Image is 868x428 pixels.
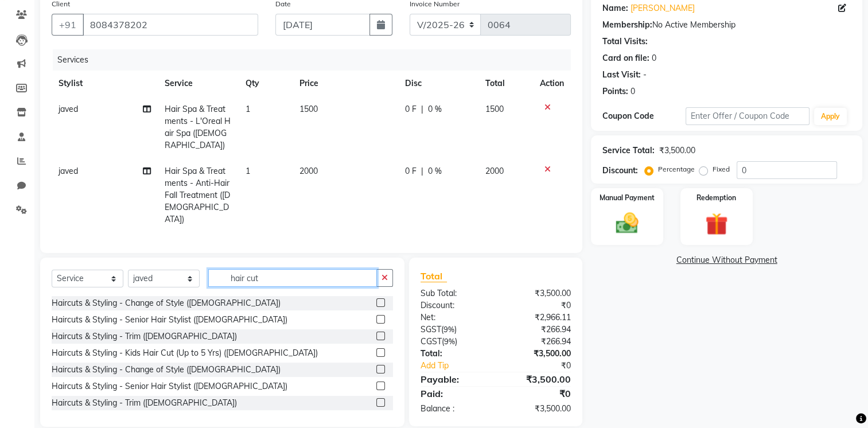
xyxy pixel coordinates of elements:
a: Continue Without Payment [593,254,860,266]
th: Total [478,71,533,96]
div: Membership: [602,19,652,31]
label: Manual Payment [600,193,655,203]
div: Haircuts & Styling - Change of Style ([DEMOGRAPHIC_DATA]) [52,364,281,376]
div: Payable: [412,372,496,386]
th: Stylist [52,71,158,96]
div: Paid: [412,387,496,400]
div: Last Visit: [602,69,641,81]
label: Fixed [713,164,730,174]
span: 9% [443,325,454,334]
div: ₹266.94 [496,324,579,336]
div: Haircuts & Styling - Change of Style ([DEMOGRAPHIC_DATA]) [52,297,281,309]
div: Service Total: [602,145,655,157]
div: Net: [412,312,496,324]
div: ₹3,500.00 [496,372,579,386]
th: Qty [239,71,293,96]
div: Haircuts & Styling - Senior Hair Stylist ([DEMOGRAPHIC_DATA]) [52,314,287,326]
span: 1 [246,166,250,176]
div: Haircuts & Styling - Senior Hair Stylist ([DEMOGRAPHIC_DATA]) [52,380,287,392]
div: Balance : [412,403,496,415]
a: [PERSON_NAME] [630,2,695,14]
div: Coupon Code [602,110,685,122]
span: CGST [421,336,442,347]
div: ₹2,966.11 [496,312,579,324]
th: Price [293,71,398,96]
input: Search or Scan [208,269,377,287]
input: Search by Name/Mobile/Email/Code [83,14,258,36]
span: 2000 [299,166,318,176]
span: Total [421,270,447,282]
th: Action [533,71,571,96]
div: Card on file: [602,52,649,64]
span: 0 % [428,103,442,115]
span: 9% [444,337,455,346]
div: Haircuts & Styling - Kids Hair Cut (Up to 5 Yrs) ([DEMOGRAPHIC_DATA]) [52,347,318,359]
div: Services [53,49,579,71]
div: 0 [630,85,635,98]
label: Percentage [658,164,695,174]
div: Haircuts & Styling - Trim ([DEMOGRAPHIC_DATA]) [52,330,237,343]
input: Enter Offer / Coupon Code [686,107,809,125]
div: Total: [412,348,496,360]
span: Hair Spa & Treatments - L'Oreal Hair Spa ([DEMOGRAPHIC_DATA]) [165,104,231,150]
div: Name: [602,2,628,14]
img: _gift.svg [698,210,735,238]
div: Haircuts & Styling - Trim ([DEMOGRAPHIC_DATA]) [52,397,237,409]
span: 0 F [405,103,417,115]
span: 0 F [405,165,417,177]
th: Disc [398,71,478,96]
button: Apply [814,108,847,125]
div: ₹3,500.00 [496,287,579,299]
button: +91 [52,14,84,36]
div: ₹0 [496,299,579,312]
span: 0 % [428,165,442,177]
a: Add Tip [412,360,509,372]
div: Discount: [412,299,496,312]
div: ₹0 [510,360,580,372]
span: javed [59,166,78,176]
span: javed [59,104,78,114]
div: Discount: [602,165,638,177]
div: ₹266.94 [496,336,579,348]
div: ( ) [412,324,496,336]
span: | [421,103,423,115]
th: Service [158,71,239,96]
div: Total Visits: [602,36,648,48]
div: No Active Membership [602,19,851,31]
span: 2000 [485,166,504,176]
span: SGST [421,324,441,334]
div: - [643,69,647,81]
div: ₹0 [496,387,579,400]
div: ₹3,500.00 [496,348,579,360]
label: Redemption [696,193,736,203]
div: ( ) [412,336,496,348]
img: _cash.svg [609,210,645,236]
span: | [421,165,423,177]
div: 0 [652,52,656,64]
div: ₹3,500.00 [496,403,579,415]
span: 1500 [485,104,504,114]
div: Sub Total: [412,287,496,299]
span: Hair Spa & Treatments - Anti-Hair Fall Treatment ([DEMOGRAPHIC_DATA]) [165,166,230,224]
div: ₹3,500.00 [659,145,695,157]
span: 1500 [299,104,318,114]
span: 1 [246,104,250,114]
div: Points: [602,85,628,98]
